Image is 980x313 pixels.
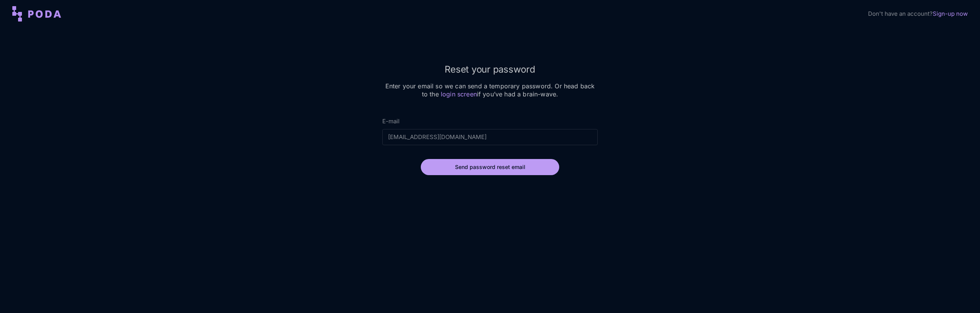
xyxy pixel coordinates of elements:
[933,10,968,17] a: Sign-up now
[868,9,968,18] div: Don't have an account?
[382,117,598,126] label: E-mail
[382,63,598,76] h2: Reset your password
[441,90,477,98] a: login screen
[382,82,598,98] h3: Enter your email so we can send a temporary password. Or head back to the if you’ve had a brain-w...
[421,159,559,175] button: Send password reset email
